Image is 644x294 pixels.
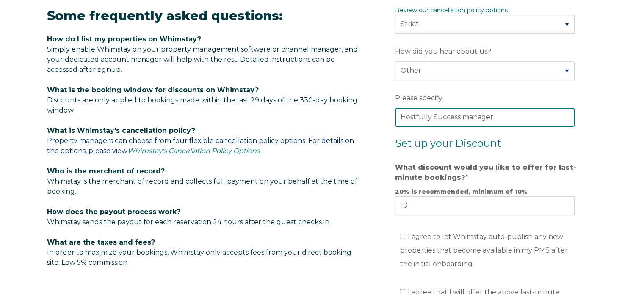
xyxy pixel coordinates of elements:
span: What is Whimstay's cancellation policy? [47,126,195,135]
strong: 20% is recommended, minimum of 10% [395,188,528,195]
span: Set up your Discount [395,137,501,149]
span: Some frequently asked questions: [47,8,283,24]
span: What is the booking window for discounts on Whimstay? [47,86,259,94]
span: In order to maximize your bookings, Whimstay only accepts fees from your direct booking site. Low... [47,238,351,267]
span: I agree to let Whimstay auto-publish any new properties that become available in my PMS after the... [400,233,567,268]
span: Whimstay is the merchant of record and collects full payment on your behalf at the time of booking. [47,177,357,195]
p: Property managers can choose from four flexible cancellation policy options. For details on the o... [47,126,362,156]
a: Review our cancellation policy options [395,6,508,14]
span: How does the payout process work? [47,208,180,216]
strong: What discount would you like to offer for last-minute bookings? [395,163,576,181]
span: Simply enable Whimstay on your property management software or channel manager, and your dedicate... [47,45,358,74]
a: Whimstay's Cancellation Policy Options [127,147,260,155]
span: How do I list my properties on Whimstay? [47,35,201,43]
span: What are the taxes and fees? [47,238,155,246]
span: Please specify [395,91,442,104]
span: Who is the merchant of record? [47,167,165,175]
input: I agree to let Whimstay auto-publish any new properties that become available in my PMS after the... [400,234,405,239]
span: Whimstay sends the payout for each reservation 24 hours after the guest checks in. [47,218,331,226]
span: Discounts are only applied to bookings made within the last 29 days of the 330-day booking window. [47,96,357,114]
span: How did you hear about us? [395,45,491,58]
